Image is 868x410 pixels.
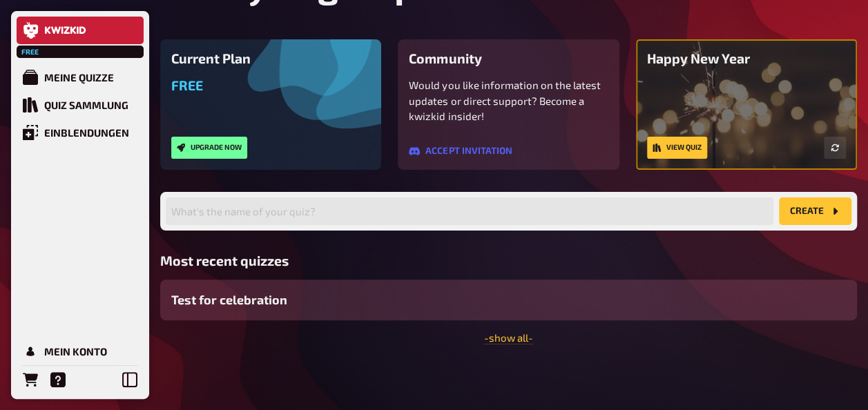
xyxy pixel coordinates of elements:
span: Test for celebration [171,291,287,309]
span: Free [18,48,43,56]
button: Upgrade now [171,137,247,159]
div: Quiz Sammlung [44,99,128,111]
h3: Most recent quizzes [160,253,857,269]
a: Bestellungen [17,366,44,393]
button: create [779,197,851,225]
a: Mein Konto [17,338,144,365]
a: -show all- [484,331,533,344]
a: Quiz Sammlung [17,91,144,119]
p: Would you like information on the latest updates or direct support? Become a kwizkid insider! [409,77,608,124]
div: Mein Konto [44,345,107,358]
a: Test for celebration [160,280,857,320]
h3: Happy New Year [647,50,846,66]
a: Einblendungen [17,119,144,146]
a: Accept invitation [409,146,512,157]
a: View quiz [647,137,707,159]
div: Einblendungen [44,126,129,139]
a: Meine Quizze [17,64,144,91]
span: Free [171,77,203,93]
h3: Current Plan [171,50,370,66]
input: What's the name of your quiz? [166,197,773,225]
a: Hilfe [44,366,72,393]
div: Meine Quizze [44,71,114,84]
h3: Community [409,50,608,66]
